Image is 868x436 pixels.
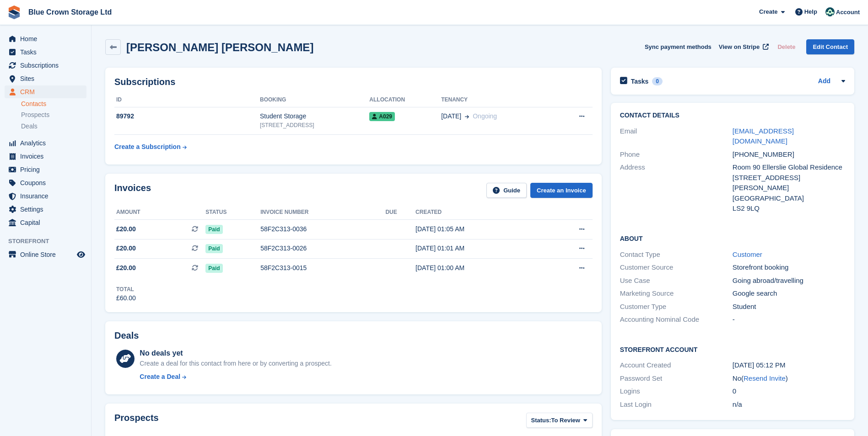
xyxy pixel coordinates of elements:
div: n/a [733,399,845,410]
h2: Contact Details [620,112,845,119]
div: Storefront booking [733,262,845,273]
div: Email [620,126,733,147]
span: Ongoing [473,112,497,120]
th: Tenancy [441,93,554,107]
h2: Storefront Account [620,345,845,354]
span: Create [759,7,777,16]
h2: Subscriptions [114,77,593,87]
img: John Marshall [825,7,835,16]
div: Marketing Source [620,288,733,299]
div: Going abroad/travelling [733,276,845,286]
span: Account [836,8,860,17]
a: Prospects [21,110,86,120]
a: menu [5,248,86,261]
a: Resend Invite [744,374,786,382]
a: menu [5,46,86,58]
th: Due [385,205,415,220]
div: [STREET_ADDRESS] [260,121,369,129]
a: menu [5,85,86,98]
span: Paid [205,225,222,234]
div: Last Login [620,399,733,410]
a: View on Stripe [715,39,771,54]
h2: Deals [114,330,139,341]
div: 0 [733,386,845,397]
div: [STREET_ADDRESS][PERSON_NAME] [733,173,845,193]
a: menu [5,137,86,149]
a: menu [5,176,86,189]
a: Create a Deal [140,372,331,382]
span: Deals [21,122,38,131]
a: Blue Crown Storage Ltd [25,5,115,20]
img: stora-icon-8386f47178a22dfd0bd8f6a31ec36ba5ce8667c1dd55bd0f319d3a0aa187defe.svg [7,5,21,19]
a: menu [5,72,86,85]
a: Guide [486,183,527,198]
div: Accounting Nominal Code [620,314,733,325]
span: Prospects [21,111,49,119]
a: Deals [21,122,86,131]
span: Paid [205,244,222,253]
div: Phone [620,149,733,160]
h2: Tasks [631,77,649,85]
div: 58F2C313-0036 [260,224,385,234]
div: [DATE] 05:12 PM [733,360,845,371]
span: ( ) [741,374,788,382]
h2: [PERSON_NAME] [PERSON_NAME] [126,41,313,53]
button: Status: To Review [526,413,593,428]
div: Account Created [620,360,733,371]
div: Create a Subscription [114,142,181,152]
th: Status [205,205,260,220]
span: Tasks [20,46,75,58]
a: menu [5,203,86,216]
th: Allocation [369,93,441,107]
span: Coupons [20,176,75,189]
span: [DATE] [441,112,461,121]
span: £20.00 [116,244,136,253]
div: Password Set [620,373,733,384]
span: Paid [205,264,222,273]
span: To Review [551,416,580,425]
a: menu [5,163,86,176]
span: £20.00 [116,224,136,234]
span: View on Stripe [719,43,760,52]
div: [DATE] 01:00 AM [415,263,543,273]
div: [DATE] 01:05 AM [415,224,543,234]
div: Create a Deal [140,372,180,382]
div: Student [733,302,845,312]
span: Sites [20,72,75,85]
th: Created [415,205,543,220]
div: 89792 [114,112,260,121]
span: Online Store [20,248,75,261]
span: Capital [20,216,75,229]
a: Contacts [21,100,86,108]
div: [GEOGRAPHIC_DATA] [733,193,845,204]
h2: Prospects [114,413,159,430]
div: Logins [620,386,733,397]
a: Create a Subscription [114,138,187,155]
span: Pricing [20,163,75,176]
h2: About [620,234,845,243]
a: Create an Invoice [530,183,593,198]
a: menu [5,32,86,45]
a: Add [818,76,830,87]
a: menu [5,216,86,229]
a: Edit Contact [806,39,854,54]
th: Booking [260,93,369,107]
div: Google search [733,288,845,299]
span: Settings [20,203,75,216]
span: Subscriptions [20,59,75,72]
th: ID [114,93,260,107]
span: £20.00 [116,263,136,273]
div: Customer Type [620,302,733,312]
a: menu [5,59,86,72]
th: Amount [114,205,205,220]
div: LS2 9LQ [733,203,845,214]
span: Home [20,32,75,45]
span: Help [804,7,817,16]
div: £60.00 [116,293,136,303]
a: menu [5,150,86,163]
span: Storefront [8,237,91,246]
div: Room 90 Ellerslie Global Residence [733,162,845,173]
div: Use Case [620,276,733,286]
span: Analytics [20,137,75,149]
div: [PHONE_NUMBER] [733,149,845,160]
